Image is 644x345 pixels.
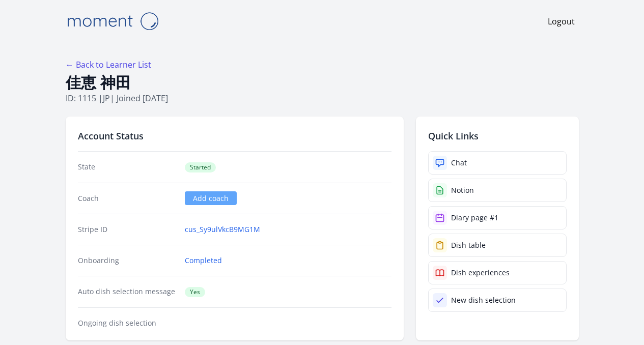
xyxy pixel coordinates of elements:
[78,255,177,266] dt: Onboarding
[185,224,260,235] a: cus_Sy9ulVkcB9MG1M
[428,234,567,257] a: Dish table
[548,15,575,27] a: Logout
[451,185,474,195] div: Notion
[185,191,237,205] a: Add coach
[78,286,177,297] dt: Auto dish selection message
[185,162,216,172] span: Started
[78,224,177,235] dt: Stripe ID
[78,193,177,204] dt: Coach
[451,240,486,250] div: Dish table
[451,295,516,305] div: New dish selection
[66,73,579,92] h1: 佳恵 神田
[103,93,110,104] span: jp
[66,92,579,104] p: ID: 1115 | | Joined [DATE]
[428,129,567,143] h2: Quick Links
[428,261,567,284] a: Dish experiences
[428,179,567,202] a: Notion
[78,162,177,172] dt: State
[66,59,151,70] a: ← Back to Learner List
[78,318,177,328] dt: Ongoing dish selection
[185,255,222,266] a: Completed
[428,289,567,312] a: New dish selection
[451,268,510,278] div: Dish experiences
[62,8,163,34] img: Moment
[185,287,205,297] span: Yes
[78,129,391,143] h2: Account Status
[451,158,467,168] div: Chat
[428,206,567,229] a: Diary page #1
[428,151,567,175] a: Chat
[451,213,498,223] div: Diary page #1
